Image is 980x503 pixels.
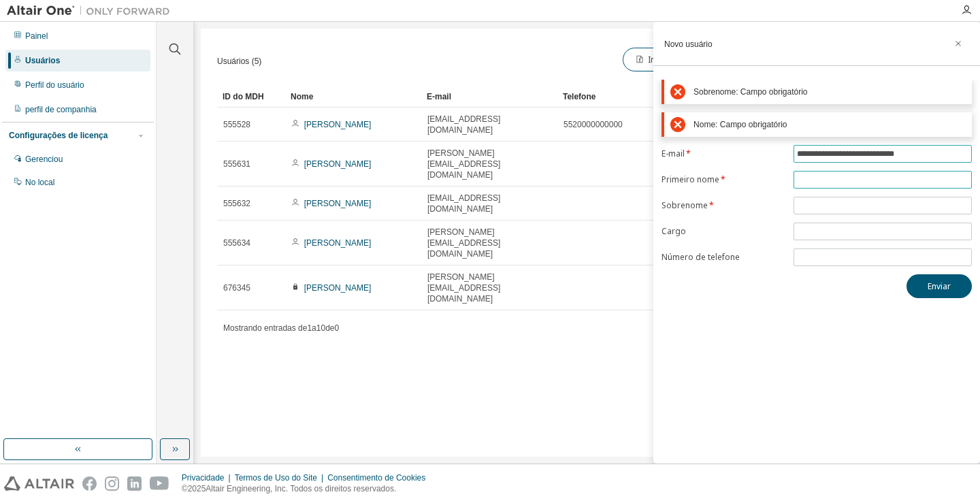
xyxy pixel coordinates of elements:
font: [PERSON_NAME] [304,283,372,293]
font: ID do MDH [223,92,264,101]
font: [PERSON_NAME] [304,199,372,208]
font: [PERSON_NAME] [304,238,372,248]
font: 555634 [223,238,250,248]
font: Nome [291,92,313,101]
font: de [325,323,334,333]
font: [PERSON_NAME] [304,120,372,129]
font: Importar de CSV [648,54,713,65]
font: Telefone [563,92,595,101]
font: [PERSON_NAME][EMAIL_ADDRESS][DOMAIN_NAME] [427,148,500,180]
img: facebook.svg [82,476,97,491]
font: Privacidade [182,473,225,483]
font: Usuários [25,56,60,65]
font: [PERSON_NAME] [304,159,372,169]
font: E-mail [427,92,451,101]
font: Termos de Uso do Site [235,473,317,483]
font: Usuários (5) [217,56,261,66]
font: 555528 [223,120,250,129]
font: a [312,323,316,333]
button: Enviar [906,274,972,298]
font: [EMAIL_ADDRESS][DOMAIN_NAME] [427,114,500,135]
font: Configurações de licença [9,131,108,140]
button: Importar de CSV [623,48,724,71]
img: youtube.svg [150,476,169,491]
font: 10 [316,323,325,333]
font: Sobrenome [661,199,708,211]
font: 555632 [223,199,250,208]
font: Perfil do usuário [25,80,84,90]
font: 2025 [188,484,206,493]
font: 5520000000000 [563,120,623,129]
font: [PERSON_NAME][EMAIL_ADDRESS][DOMAIN_NAME] [427,227,500,259]
font: Painel [25,31,48,41]
font: Mostrando entradas de [223,323,307,333]
img: instagram.svg [105,476,119,491]
font: [EMAIL_ADDRESS][DOMAIN_NAME] [427,193,500,214]
font: Novo usuário [664,39,713,49]
img: Altair Um [7,4,177,18]
font: E-mail [661,148,685,159]
img: altair_logo.svg [4,476,74,491]
font: Gerenciou [25,155,63,164]
font: 1 [307,323,312,333]
font: [PERSON_NAME][EMAIL_ADDRESS][DOMAIN_NAME] [427,272,500,304]
font: Primeiro nome [661,174,719,185]
font: Sobrenome: Campo obrigatório [693,87,807,97]
font: perfil de companhia [25,105,97,114]
font: 0 [335,323,340,333]
img: linkedin.svg [127,476,142,491]
font: No local [25,178,54,187]
font: Número de telefone [661,251,740,263]
font: Altair Engineering, Inc. Todos os direitos reservados. [206,484,396,493]
font: Nome: Campo obrigatório [693,120,787,129]
font: 676345 [223,283,250,293]
font: Enviar [928,280,951,292]
font: 555631 [223,159,250,169]
font: Cargo [661,225,686,237]
font: Consentimento de Cookies [327,473,425,483]
font: © [182,484,188,493]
